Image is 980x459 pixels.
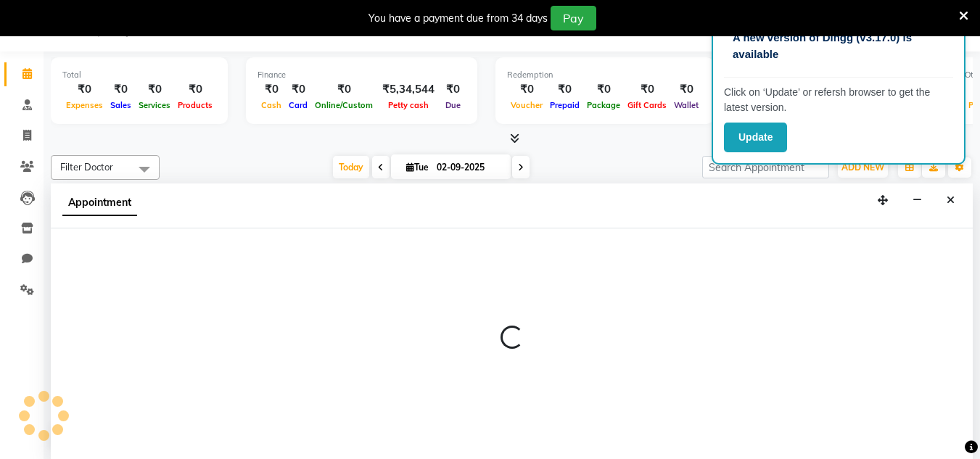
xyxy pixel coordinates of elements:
span: Petty cash [384,100,432,110]
div: ₹0 [670,81,702,98]
span: Appointment [62,190,137,216]
div: ₹0 [62,81,107,98]
span: Today [333,156,369,178]
span: Sales [107,100,135,110]
div: ₹0 [285,81,311,98]
span: Tue [403,162,432,173]
span: Due [442,100,464,110]
div: ₹0 [174,81,216,98]
input: 2025-09-02 [432,157,505,178]
span: Prepaid [546,100,583,110]
button: Pay [551,6,596,30]
span: Services [135,100,174,110]
div: ₹0 [135,81,174,98]
div: ₹0 [583,81,624,98]
p: Click on ‘Update’ or refersh browser to get the latest version. [724,85,953,115]
span: ADD NEW [841,162,884,173]
span: Wallet [670,100,702,110]
div: Finance [258,69,466,81]
span: Cash [258,100,285,110]
div: Redemption [507,69,702,81]
span: Products [174,100,216,110]
div: ₹0 [107,81,135,98]
span: Expenses [62,100,107,110]
button: ADD NEW [838,157,888,178]
div: ₹0 [624,81,670,98]
button: Update [724,123,787,152]
span: Card [285,100,311,110]
div: You have a payment due from 34 days [368,11,548,26]
span: Package [583,100,624,110]
div: ₹0 [258,81,285,98]
button: Close [940,189,961,212]
span: Filter Doctor [60,161,113,173]
div: ₹0 [311,81,376,98]
div: ₹0 [440,81,466,98]
div: ₹0 [546,81,583,98]
span: Online/Custom [311,100,376,110]
div: ₹5,34,544 [376,81,440,98]
span: Gift Cards [624,100,670,110]
div: Total [62,69,216,81]
p: A new version of Dingg (v3.17.0) is available [733,30,944,62]
div: ₹0 [507,81,546,98]
span: Voucher [507,100,546,110]
input: Search Appointment [702,156,829,178]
